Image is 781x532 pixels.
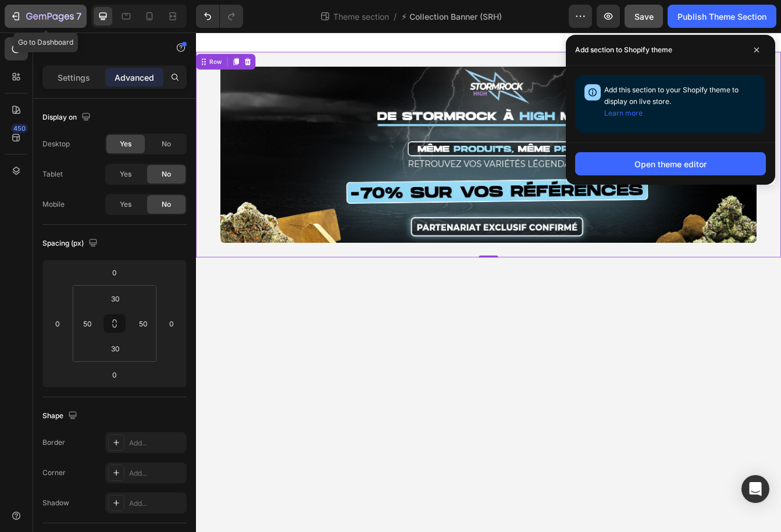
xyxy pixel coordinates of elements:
[42,199,65,210] div: Mobile
[42,236,100,251] div: Spacing (px)
[129,498,184,509] div: Add...
[115,71,154,84] p: Advanced
[104,340,127,357] input: 30px
[196,5,243,28] div: Undo/Redo
[42,110,93,125] div: Display on
[634,158,707,170] div: Open theme editor
[42,468,66,478] div: Corner
[79,315,96,332] input: 50px
[162,199,171,210] span: No
[634,12,654,21] span: Save
[14,30,33,40] div: Row
[677,10,766,23] div: Publish Theme Section
[196,33,781,532] iframe: Design area
[120,199,131,210] span: Yes
[58,71,90,84] p: Settings
[741,475,769,503] div: Open Intercom Messenger
[625,5,663,28] button: Save
[42,408,80,424] div: Shape
[29,41,669,251] img: gempages_583660328437416771-fc685727-ddbb-47ad-813a-7fe19168453c.jpg
[394,10,397,23] span: /
[42,498,69,508] div: Shadow
[120,169,131,179] span: Yes
[668,5,776,28] button: Publish Theme Section
[162,169,171,179] span: No
[129,438,184,448] div: Add...
[162,139,171,149] span: No
[49,315,66,332] input: 0
[401,10,502,23] span: ⚡ Collection Banner (SRH)
[104,290,127,307] input: 30px
[120,139,131,149] span: Yes
[575,44,672,56] p: Add section to Shopify theme
[575,152,766,175] button: Open theme editor
[604,107,643,119] button: Learn more
[56,41,155,55] p: Row
[103,264,126,281] input: 0
[42,139,70,149] div: Desktop
[129,468,184,479] div: Add...
[11,124,28,133] div: 450
[604,85,739,117] span: Add this section to your Shopify theme to display on live store.
[42,169,63,179] div: Tablet
[103,366,126,383] input: 0
[331,10,391,23] span: Theme section
[76,9,81,23] p: 7
[42,437,65,448] div: Border
[5,5,87,28] button: 7
[163,315,180,332] input: 0
[134,315,152,332] input: 50px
